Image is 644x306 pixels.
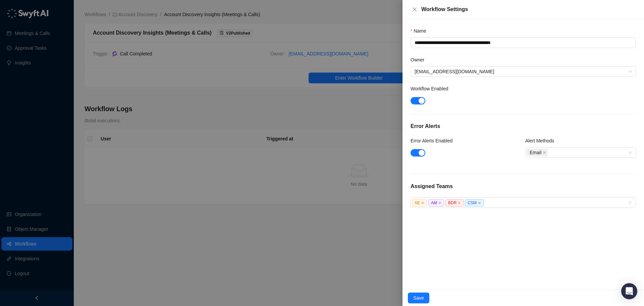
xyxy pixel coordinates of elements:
label: Name [411,27,431,35]
button: Save [408,293,429,303]
h5: Assigned Teams [411,182,636,190]
span: AM [428,199,444,207]
span: Email [530,149,541,156]
span: close [478,201,481,205]
span: AE [412,199,427,207]
label: Workflow Enabled [411,85,453,92]
span: close [412,7,417,12]
span: close [543,151,546,154]
span: close [438,201,441,205]
div: Open Intercom Messenger [621,283,637,299]
span: msmith@encircleapp.com [415,67,632,77]
span: close [458,201,461,205]
button: Error Alerts Enabled [411,149,425,157]
h5: Error Alerts [411,122,636,130]
span: close [421,201,424,205]
span: Save [413,294,424,302]
label: Error Alerts Enabled [411,137,457,144]
label: Alert Methods [525,137,559,144]
button: Close [411,5,419,13]
textarea: Name [411,37,636,48]
label: Owner [411,56,429,63]
button: Workflow Enabled [411,97,425,104]
span: BDR [445,199,464,207]
span: CSM [465,199,484,207]
span: Email [527,148,548,157]
div: Workflow Settings [421,5,636,13]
